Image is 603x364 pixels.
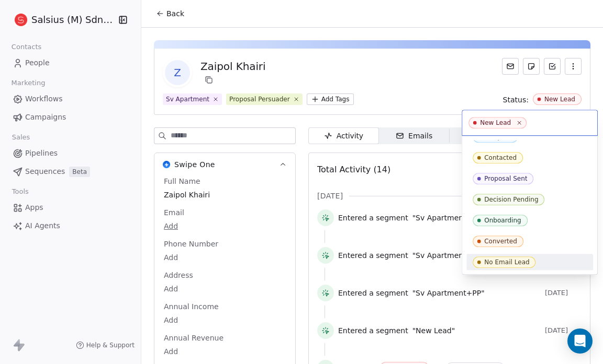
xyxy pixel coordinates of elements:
div: Proposal Sent [484,175,527,182]
div: Prospect [484,133,511,140]
div: New Lead [480,119,511,126]
div: Onboarding [484,217,521,224]
div: Decision Pending [484,196,538,203]
div: No Email Lead [484,259,529,266]
div: Suggestions [466,108,593,271]
div: Contacted [484,154,517,161]
div: Converted [484,238,517,245]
